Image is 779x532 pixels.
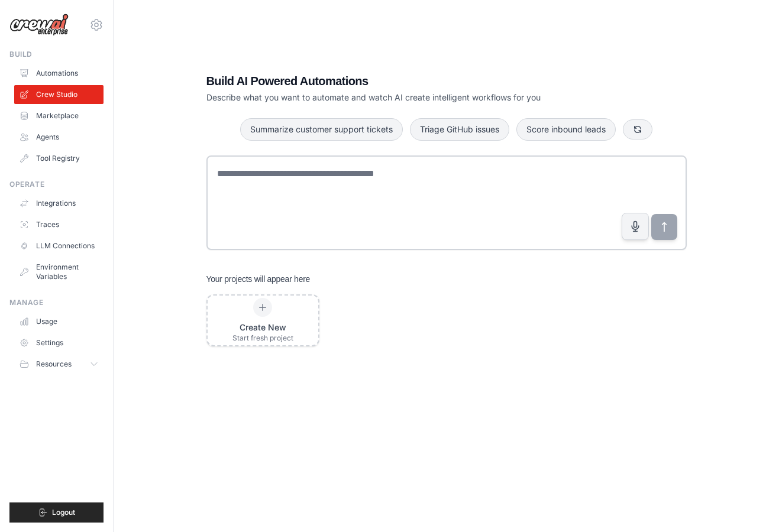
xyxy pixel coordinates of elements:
[232,322,293,333] div: Create New
[14,236,104,255] a: LLM Connections
[206,73,604,89] h1: Build AI Powered Automations
[9,180,104,189] div: Operate
[14,215,104,234] a: Traces
[206,273,311,285] h3: Your projects will appear here
[14,333,104,352] a: Settings
[9,298,104,307] div: Manage
[9,50,104,59] div: Build
[14,149,104,168] a: Tool Registry
[14,106,104,125] a: Marketplace
[14,258,104,286] a: Environment Variables
[232,333,293,343] div: Start fresh project
[516,118,616,141] button: Score inbound leads
[52,508,75,517] span: Logout
[14,312,104,331] a: Usage
[240,118,403,141] button: Summarize customer support tickets
[410,118,509,141] button: Triage GitHub issues
[9,502,104,523] button: Logout
[206,92,604,103] p: Describe what you want to automate and watch AI create intelligent workflows for you
[9,14,69,36] img: Logo
[14,85,104,104] a: Crew Studio
[622,213,649,240] button: Click to speak your automation idea
[14,128,104,147] a: Agents
[36,359,72,369] span: Resources
[14,64,104,83] a: Automations
[14,194,104,213] a: Integrations
[14,355,104,374] button: Resources
[623,119,652,140] button: Get new suggestions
